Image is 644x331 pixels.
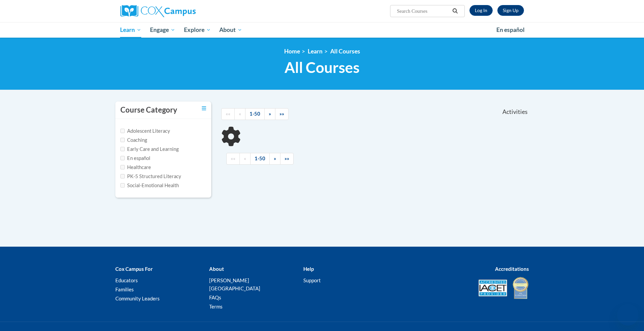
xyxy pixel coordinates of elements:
a: Previous [234,108,245,120]
a: Support [303,277,321,283]
span: «« [231,156,235,161]
input: Checkbox for Options [120,129,125,133]
a: End [280,153,294,165]
span: » [269,111,271,117]
a: End [275,108,289,120]
a: Families [115,286,134,292]
a: Terms [209,303,223,309]
a: Explore [180,22,215,38]
b: Cox Campus For [115,266,153,272]
a: Next [264,108,275,120]
a: Log In [469,5,493,16]
b: Accreditations [495,266,529,272]
span: »» [279,111,284,117]
label: Social-Emotional Health [120,182,179,189]
a: [PERSON_NAME][GEOGRAPHIC_DATA] [209,277,260,291]
span: En español [496,26,525,33]
button: Search [450,7,460,15]
input: Checkbox for Options [120,147,125,151]
a: About [215,22,247,38]
iframe: Button to launch messaging window [617,304,639,326]
a: Begining [221,108,235,120]
a: Next [269,153,280,165]
input: Checkbox for Options [120,174,125,178]
a: Home [284,48,300,55]
a: 1-50 [245,108,265,120]
span: « [244,156,246,161]
a: En español [492,23,529,37]
span: «« [226,111,230,117]
span: » [274,156,276,161]
img: Accredited IACET® Provider [479,280,507,296]
span: Activities [502,108,528,116]
a: Educators [115,277,138,283]
span: « [239,111,241,117]
span: Engage [150,26,175,34]
label: En español [120,155,150,162]
a: Learn [308,48,323,55]
h3: Course Category [120,105,177,115]
a: Previous [239,153,251,165]
label: Early Care and Learning [120,146,179,153]
label: Coaching [120,136,147,144]
b: About [209,266,224,272]
img: Cox Campus [120,5,196,17]
a: Toggle collapse [202,105,206,112]
span: About [219,26,242,34]
a: 1-50 [250,153,270,165]
span: Learn [120,26,141,34]
span: Explore [184,26,211,34]
label: Healthcare [120,164,151,171]
b: Help [303,266,314,272]
img: IDA® Accredited [512,276,529,300]
a: Register [497,5,524,16]
a: Cox Campus [120,5,248,17]
input: Checkbox for Options [120,156,125,160]
a: Learn [116,22,146,38]
span: All Courses [285,58,359,76]
a: All Courses [330,48,360,55]
div: Main menu [110,22,534,38]
input: Search Courses [396,7,450,15]
label: Adolescent Literacy [120,127,170,135]
a: Begining [226,153,240,165]
a: Community Leaders [115,295,160,301]
label: PK-5 Structured Literacy [120,173,181,180]
input: Checkbox for Options [120,138,125,142]
input: Checkbox for Options [120,183,125,188]
input: Checkbox for Options [120,165,125,169]
a: FAQs [209,294,221,300]
a: Engage [146,22,180,38]
span: »» [285,156,289,161]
